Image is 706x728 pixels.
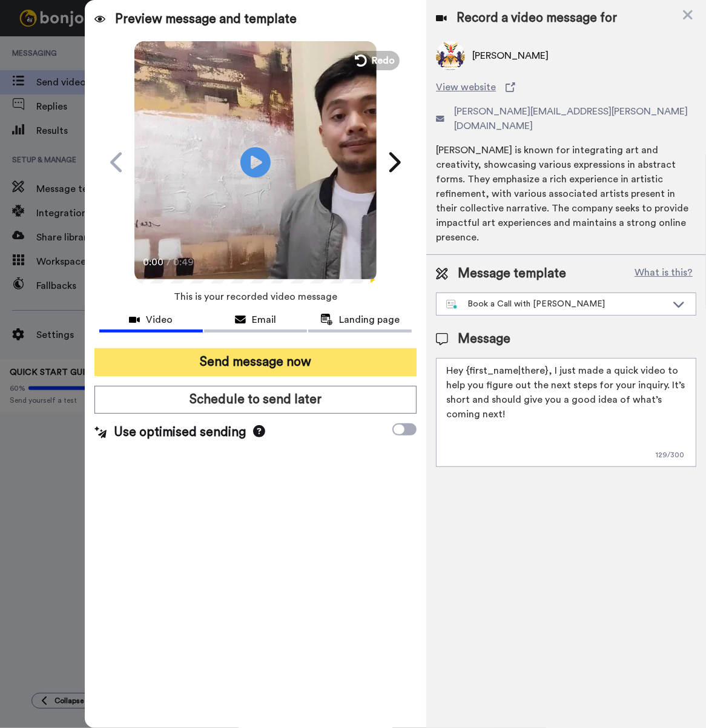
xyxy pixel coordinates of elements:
[436,358,696,467] textarea: Hey {first_name|there}, I just made a quick video to help you figure out the next steps for your ...
[446,300,458,309] img: nextgen-template.svg
[631,265,696,283] button: What is this?
[436,143,696,245] div: [PERSON_NAME] is known for integrating art and creativity, showcasing various expressions in abst...
[252,313,276,327] span: Email
[53,47,209,58] p: Message from Grant, sent 10w ago
[339,313,400,327] span: Landing page
[174,283,337,310] span: This is your recorded video message
[446,298,667,310] div: Book a Call with [PERSON_NAME]
[53,35,209,47] p: Thanks for being with us for 4 months - it's flown by! How can we make the next 4 months even bet...
[27,36,47,56] img: Profile image for Grant
[458,330,510,348] span: Message
[94,386,417,414] button: Schedule to send later
[143,255,164,270] span: 0:00
[173,255,194,270] span: 0:49
[114,423,246,442] span: Use optimised sending
[436,80,696,94] a: View website
[167,255,171,270] span: /
[94,348,417,376] button: Send message now
[458,265,566,283] span: Message template
[146,313,173,327] span: Video
[18,25,224,65] div: message notification from Grant, 10w ago. Thanks for being with us for 4 months - it's flown by! ...
[454,104,696,133] span: [PERSON_NAME][EMAIL_ADDRESS][PERSON_NAME][DOMAIN_NAME]
[436,80,496,94] span: View website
